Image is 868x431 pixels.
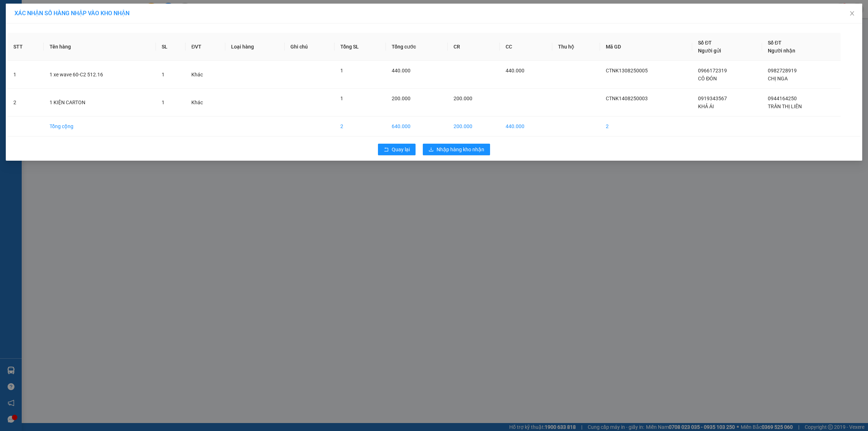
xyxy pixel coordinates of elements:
[448,33,500,61] th: CR
[768,40,782,46] span: Số ĐT
[600,117,692,136] td: 2
[849,10,855,16] span: close
[186,89,225,117] td: Khác
[698,103,714,109] span: KHẢ ÁI
[606,96,648,101] span: CTNK1408250003
[698,76,717,81] span: CÔ ĐÓN
[842,4,862,24] button: Close
[392,68,410,73] span: 440.000
[448,117,500,136] td: 200.000
[44,61,156,89] td: 1 xe wave 60-C2 512.16
[340,96,343,101] span: 1
[768,68,797,73] span: 0982728919
[186,61,225,89] td: Khác
[384,147,389,153] span: rollback
[8,89,44,117] td: 2
[386,33,447,61] th: Tổng cước
[500,117,552,136] td: 440.000
[14,10,129,17] span: XÁC NHẬN SỐ HÀNG NHẬP VÀO KHO NHẬN
[600,33,692,61] th: Mã GD
[698,40,712,46] span: Số ĐT
[768,48,795,54] span: Người nhận
[768,96,797,101] span: 0944164250
[698,68,727,73] span: 0966172319
[454,96,472,101] span: 200.000
[162,72,165,77] span: 1
[186,33,225,61] th: ĐVT
[378,144,416,155] button: rollbackQuay lại
[44,117,156,136] td: Tổng cộng
[392,145,410,153] span: Quay lại
[225,33,285,61] th: Loại hàng
[437,145,484,153] span: Nhập hàng kho nhận
[44,89,156,117] td: 1 KIỆN CARTON
[162,100,165,105] span: 1
[768,103,802,109] span: TRẦN THỊ LIÊN
[335,33,386,61] th: Tổng SL
[698,96,727,101] span: 0919343567
[698,48,721,54] span: Người gửi
[506,68,524,73] span: 440.000
[285,33,335,61] th: Ghi chú
[156,33,186,61] th: SL
[423,144,490,155] button: downloadNhập hàng kho nhận
[8,61,44,89] td: 1
[335,117,386,136] td: 2
[552,33,600,61] th: Thu hộ
[768,76,788,81] span: CHỊ NGA
[340,68,343,73] span: 1
[392,96,410,101] span: 200.000
[429,147,434,153] span: download
[500,33,552,61] th: CC
[386,117,447,136] td: 640.000
[606,68,648,73] span: CTNK1308250005
[44,33,156,61] th: Tên hàng
[8,33,44,61] th: STT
